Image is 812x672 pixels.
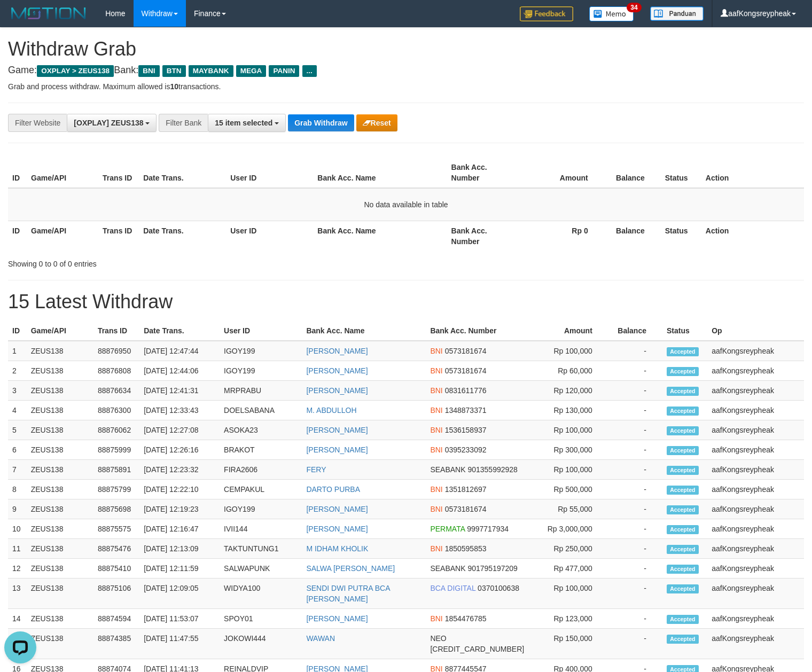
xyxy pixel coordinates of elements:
[528,401,608,420] td: Rp 130,000
[467,465,517,474] span: Copy 901355992928 to clipboard
[608,519,662,539] td: -
[8,38,804,60] h1: Withdraw Grab
[528,341,608,361] td: Rp 100,000
[93,401,139,420] td: 88876300
[662,321,707,341] th: Status
[8,609,27,629] td: 14
[220,539,302,559] td: TAKTUNTUNG1
[430,485,442,494] span: BNI
[27,158,98,188] th: Game/API
[707,539,804,559] td: aafKongsreypheak
[608,361,662,381] td: -
[667,505,699,514] span: Accepted
[139,341,220,361] td: [DATE] 12:47:44
[208,114,286,132] button: 15 item selected
[139,221,226,251] th: Date Trans.
[139,629,220,659] td: [DATE] 11:47:55
[27,609,93,629] td: ZEUS138
[215,119,272,127] span: 15 item selected
[430,505,442,513] span: BNI
[528,579,608,609] td: Rp 100,000
[445,446,487,454] span: Copy 0395233092 to clipboard
[430,386,442,395] span: BNI
[139,321,220,341] th: Date Trans.
[430,426,442,434] span: BNI
[528,480,608,499] td: Rp 500,000
[93,539,139,559] td: 88875476
[306,505,368,513] a: [PERSON_NAME]
[608,381,662,401] td: -
[288,114,354,131] button: Grab Withdraw
[220,519,302,539] td: IVII144
[467,525,509,533] span: Copy 9997717934 to clipboard
[707,401,804,420] td: aafKongsreypheak
[707,460,804,480] td: aafKongsreypheak
[8,381,27,401] td: 3
[8,539,27,559] td: 11
[528,361,608,381] td: Rp 60,000
[139,381,220,401] td: [DATE] 12:41:31
[159,114,208,132] div: Filter Bank
[306,584,389,603] a: SENDI DWI PUTRA BCA [PERSON_NAME]
[528,381,608,401] td: Rp 120,000
[139,401,220,420] td: [DATE] 12:33:43
[306,347,368,355] a: [PERSON_NAME]
[220,341,302,361] td: IGOY199
[707,579,804,609] td: aafKongsreypheak
[98,158,139,188] th: Trans ID
[528,629,608,659] td: Rp 150,000
[220,609,302,629] td: SPOY01
[701,158,804,188] th: Action
[608,460,662,480] td: -
[627,3,641,12] span: 34
[707,519,804,539] td: aafKongsreypheak
[445,406,487,415] span: Copy 1348873371 to clipboard
[667,545,699,554] span: Accepted
[162,65,186,77] span: BTN
[93,440,139,460] td: 88875999
[27,519,93,539] td: ZEUS138
[306,366,368,375] a: [PERSON_NAME]
[667,584,699,593] span: Accepted
[528,519,608,539] td: Rp 3,000,000
[139,499,220,519] td: [DATE] 12:19:23
[37,65,114,77] span: OXPLAY > ZEUS138
[139,579,220,609] td: [DATE] 12:09:05
[528,499,608,519] td: Rp 55,000
[306,426,368,434] a: [PERSON_NAME]
[8,559,27,579] td: 12
[528,609,608,629] td: Rp 123,000
[528,539,608,559] td: Rp 250,000
[8,114,67,132] div: Filter Website
[608,321,662,341] th: Balance
[661,221,701,251] th: Status
[220,381,302,401] td: MRPRABU
[707,629,804,659] td: aafKongsreypheak
[707,440,804,460] td: aafKongsreypheak
[8,420,27,440] td: 5
[430,544,442,553] span: BNI
[74,119,143,127] span: [OXPLAY] ZEUS138
[139,460,220,480] td: [DATE] 12:23:32
[8,65,804,76] h4: Game: Bank:
[8,519,27,539] td: 10
[139,440,220,460] td: [DATE] 12:26:16
[608,401,662,420] td: -
[93,579,139,609] td: 88875106
[93,499,139,519] td: 88875698
[430,634,446,643] span: NEO
[608,539,662,559] td: -
[8,579,27,609] td: 13
[426,321,528,341] th: Bank Acc. Number
[608,341,662,361] td: -
[27,539,93,559] td: ZEUS138
[445,366,487,375] span: Copy 0573181674 to clipboard
[139,480,220,499] td: [DATE] 12:22:10
[430,564,465,573] span: SEABANK
[93,460,139,480] td: 88875891
[93,321,139,341] th: Trans ID
[430,366,442,375] span: BNI
[306,465,326,474] a: FERY
[445,347,487,355] span: Copy 0573181674 to clipboard
[220,579,302,609] td: WIDYA100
